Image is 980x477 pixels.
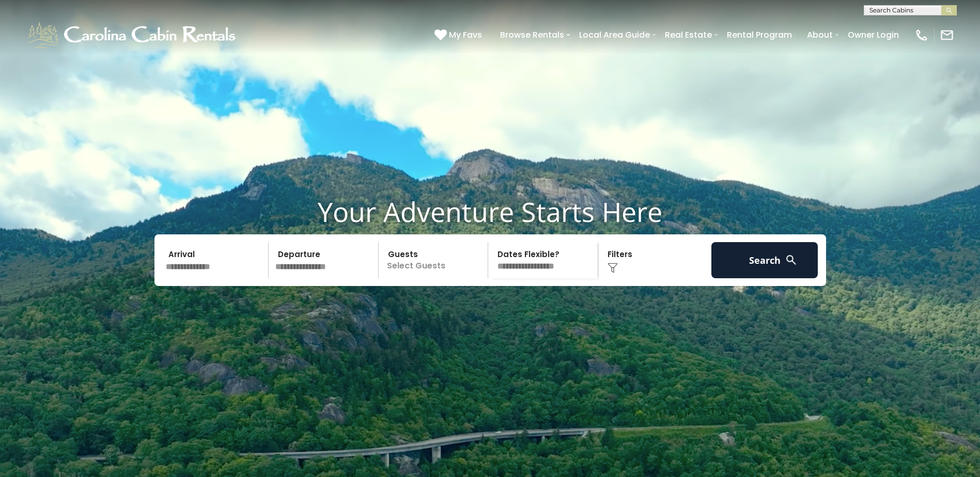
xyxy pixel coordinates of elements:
button: Search [711,242,818,278]
a: Browse Rentals [495,26,569,44]
a: Real Estate [660,26,717,44]
h1: Your Adventure Starts Here [8,196,972,228]
span: My Favs [449,28,482,41]
img: search-regular-white.png [785,253,798,266]
p: Select Guests [382,242,488,278]
a: Local Area Guide [574,26,655,44]
img: phone-regular-white.png [914,28,929,42]
a: My Favs [434,28,485,42]
a: About [802,26,838,44]
img: White-1-1-2.png [26,20,240,51]
a: Rental Program [722,26,797,44]
img: filter--v1.png [608,263,618,273]
a: Owner Login [843,26,904,44]
img: mail-regular-white.png [940,28,954,42]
